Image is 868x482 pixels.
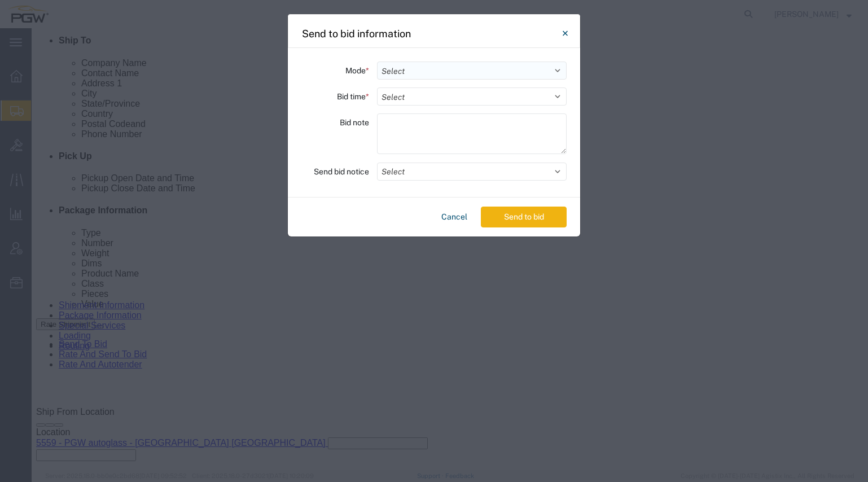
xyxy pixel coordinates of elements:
label: Bid time [337,87,369,106]
label: Send bid notice [314,163,369,181]
button: Cancel [437,207,472,227]
label: Mode [345,62,369,80]
label: Bid note [340,113,369,132]
button: Close [554,22,576,45]
button: Send to bid [481,207,567,227]
h4: Send to bid information [302,26,411,41]
button: Select [377,163,567,181]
